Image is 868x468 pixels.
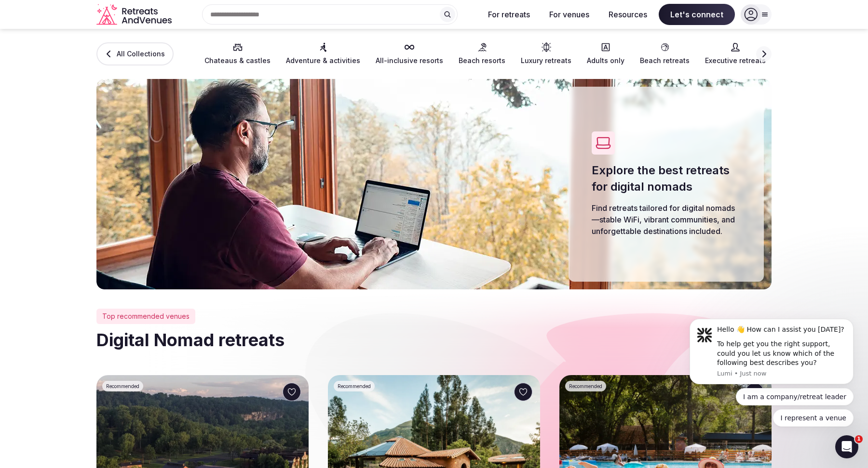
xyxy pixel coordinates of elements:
[286,42,360,65] a: Adventure & activities
[102,381,143,391] div: Recommended
[521,56,571,65] span: Luxury retreats
[705,42,766,65] a: Executive retreats
[106,383,139,390] span: Recommended
[587,42,624,65] a: Adults only
[96,309,195,324] div: Top recommended venues
[601,4,655,25] button: Resources
[204,56,271,65] span: Chateaus & castles
[96,328,772,352] h2: Digital Nomad retreats
[96,4,174,26] svg: Retreats and Venues company logo
[675,268,868,442] iframe: Intercom notifications message
[459,56,505,65] span: Beach resorts
[338,383,371,390] span: Recommended
[705,56,766,65] span: Executive retreats
[855,435,863,443] span: 1
[96,42,174,65] a: All Collections
[592,202,741,237] p: Find retreats tailored for digital nomads—stable WiFi, vibrant communities, and unforgettable des...
[376,56,443,65] span: All-inclusive resorts
[565,381,606,391] div: Recommended
[835,435,858,458] iframe: Intercom live chat
[117,49,165,59] span: All Collections
[640,56,690,65] span: Beach retreats
[204,42,271,65] a: Chateaus & castles
[96,4,174,26] a: Visit the homepage
[640,42,690,65] a: Beach retreats
[542,4,597,25] button: For venues
[480,4,538,25] button: For retreats
[459,42,505,65] a: Beach resorts
[592,162,741,195] h1: Explore the best retreats for digital nomads
[376,42,443,65] a: All-inclusive resorts
[334,381,375,391] div: Recommended
[96,79,772,289] img: Digital Nomad retreats
[286,56,360,65] span: Adventure & activities
[659,4,735,25] span: Let's connect
[521,42,571,65] a: Luxury retreats
[569,383,602,390] span: Recommended
[587,56,624,65] span: Adults only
